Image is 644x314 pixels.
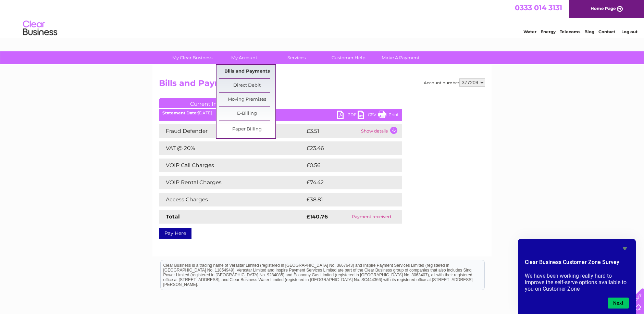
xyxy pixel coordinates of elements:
[515,3,562,12] a: 0333 014 3131
[523,29,536,34] a: Water
[621,244,629,253] button: Hide survey
[166,213,180,220] strong: Total
[159,141,305,155] td: VAT @ 20%
[305,159,386,172] td: £0.56
[161,4,484,33] div: Clear Business is a trading name of Verastar Limited (registered in [GEOGRAPHIC_DATA] No. 3667643...
[584,29,594,34] a: Blog
[525,258,629,270] h2: Clear Business Customer Zone Survey
[560,29,580,34] a: Telecoms
[424,78,485,87] div: Account number
[340,210,402,224] td: Payment received
[525,244,629,309] div: Clear Business Customer Zone Survey
[219,107,275,121] a: E-Billing
[159,124,305,138] td: Fraud Defender
[268,51,325,64] a: Services
[219,123,275,136] a: Paper Billing
[305,193,388,206] td: £38.81
[159,228,191,239] a: Pay Here
[159,159,305,172] td: VOIP Call Charges
[621,29,637,34] a: Log out
[320,51,377,64] a: Customer Help
[219,93,275,106] a: Moving Premises
[219,65,275,78] a: Bills and Payments
[337,111,358,121] a: PDF
[164,51,221,64] a: My Clear Business
[159,176,305,189] td: VOIP Rental Charges
[372,51,429,64] a: Make A Payment
[216,51,273,64] a: My Account
[378,111,399,121] a: Print
[358,111,378,121] a: CSV
[23,18,58,39] img: logo.png
[541,29,556,34] a: Energy
[305,141,388,155] td: £23.46
[305,176,388,189] td: £74.42
[159,98,262,108] a: Current Invoice
[608,298,629,309] button: Next question
[307,213,328,220] strong: £140.76
[219,79,275,92] a: Direct Debit
[162,110,198,115] b: Statement Date:
[525,273,629,292] p: We have been working really hard to improve the self-serve options available to you on Customer Zone
[159,193,305,206] td: Access Charges
[159,78,485,91] h2: Bills and Payments
[305,124,359,138] td: £3.51
[359,124,402,138] td: Show details
[159,111,402,115] div: [DATE]
[598,29,615,34] a: Contact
